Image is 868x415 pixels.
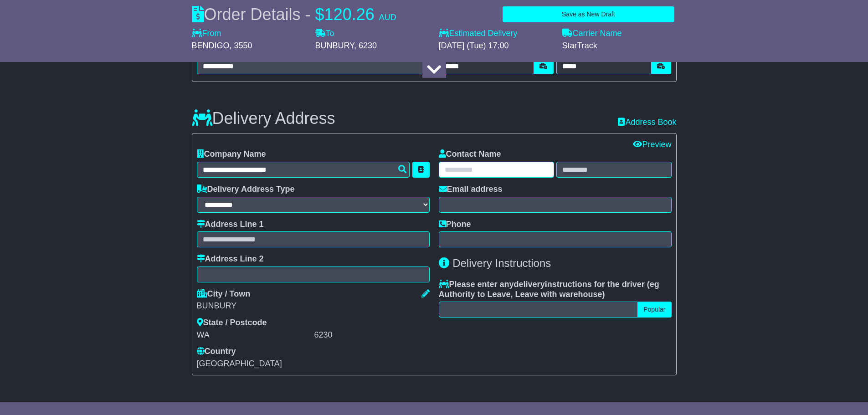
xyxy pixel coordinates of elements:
span: , 3550 [230,41,252,50]
span: eg Authority to Leave, Leave with warehouse [439,280,659,299]
label: City / Town [197,289,251,299]
div: StarTrack [562,41,677,51]
label: To [315,29,334,39]
label: Country [197,347,236,357]
span: AUD [379,13,396,22]
label: State / Postcode [197,318,267,328]
span: BENDIGO [192,41,230,50]
h3: Delivery Address [192,109,335,128]
div: 6230 [314,330,430,340]
label: Company Name [197,149,266,159]
span: Delivery Instructions [452,257,551,269]
span: 120.26 [324,5,375,24]
div: BUNBURY [197,301,430,311]
button: Save as New Draft [503,6,674,22]
label: Address Line 2 [197,254,264,264]
label: Please enter any instructions for the driver ( ) [439,280,672,299]
span: $ [315,5,324,24]
span: delivery [514,280,545,289]
span: BUNBURY [315,41,354,50]
a: Preview [633,140,671,149]
a: Address Book [618,118,676,127]
div: [DATE] (Tue) 17:00 [439,41,553,51]
span: , 6230 [354,41,377,50]
label: Email address [439,184,503,195]
div: WA [197,330,312,340]
button: Popular [637,302,671,318]
span: [GEOGRAPHIC_DATA] [197,359,282,368]
label: From [192,29,221,39]
label: Carrier Name [562,29,622,39]
label: Address Line 1 [197,220,264,230]
div: Order Details - [192,5,396,24]
label: Estimated Delivery [439,29,553,39]
label: Phone [439,220,471,230]
label: Contact Name [439,149,501,159]
label: Delivery Address Type [197,184,295,195]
